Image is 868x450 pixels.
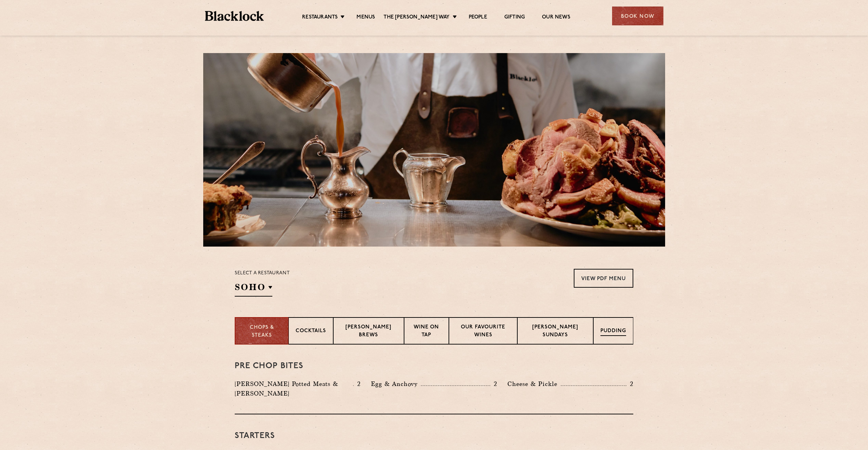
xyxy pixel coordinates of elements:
[490,379,497,388] p: 2
[235,362,633,371] h3: Pre Chop Bites
[235,432,633,440] h3: Starters
[205,11,264,21] img: BL_Textured_Logo-footer-cropped.svg
[626,379,633,388] p: 2
[507,379,561,389] p: Cheese & Pickle
[242,324,281,339] p: Chops & Steaks
[456,324,510,340] p: Our favourite wines
[340,324,397,340] p: [PERSON_NAME] Brews
[354,379,361,388] p: 2
[524,324,586,340] p: [PERSON_NAME] Sundays
[542,14,570,22] a: Our News
[235,379,353,398] p: [PERSON_NAME] Potted Meats & [PERSON_NAME]
[574,269,633,288] a: View PDF Menu
[411,324,442,340] p: Wine on Tap
[504,14,525,22] a: Gifting
[371,379,421,389] p: Egg & Anchovy
[612,7,663,25] div: Book Now
[384,14,450,22] a: The [PERSON_NAME] Way
[600,327,626,336] p: Pudding
[469,14,487,22] a: People
[357,14,375,22] a: Menus
[302,14,338,22] a: Restaurants
[235,281,272,297] h2: SOHO
[235,269,290,278] p: Select a restaurant
[296,327,326,336] p: Cocktails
